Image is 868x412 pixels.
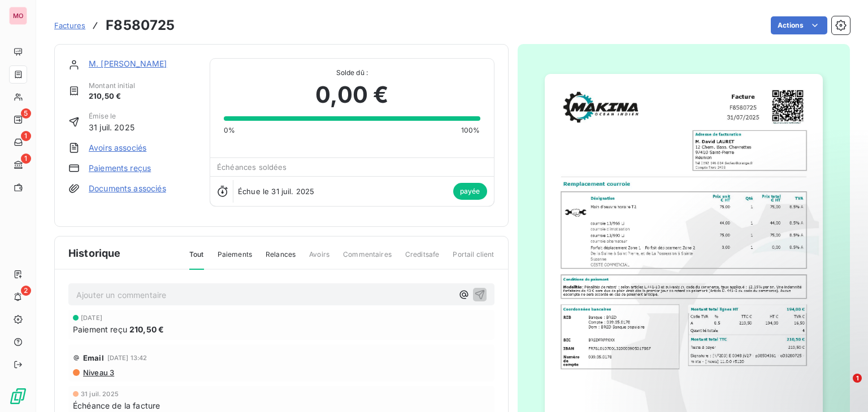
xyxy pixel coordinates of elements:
[82,368,114,377] span: Niveau 3
[238,187,314,196] span: Échue le 31 juil. 2025
[68,246,121,261] span: Historique
[89,163,151,174] a: Paiements reçus
[224,68,480,78] span: Solde dû :
[9,7,27,25] div: MO
[405,249,440,269] span: Creditsafe
[83,353,104,362] span: Email
[73,323,127,335] span: Paiement reçu
[129,323,164,335] span: 210,50 €
[21,108,31,119] span: 5
[266,249,296,269] span: Relances
[89,91,135,102] span: 210,50 €
[89,121,134,133] span: 31 juil. 2025
[21,286,31,296] span: 2
[89,111,134,121] span: Émise le
[21,154,31,164] span: 1
[217,163,287,172] span: Échéances soldées
[106,15,175,36] h3: F8580725
[54,21,85,30] span: Factures
[218,249,252,269] span: Paiements
[73,400,160,411] span: Échéance de la facture
[771,16,827,34] button: Actions
[9,387,27,405] img: Logo LeanPay
[224,125,235,135] span: 0%
[309,249,329,269] span: Avoirs
[343,249,392,269] span: Commentaires
[107,354,147,361] span: [DATE] 13:42
[89,81,135,91] span: Montant initial
[453,183,487,200] span: payée
[189,249,204,270] span: Tout
[54,20,85,31] a: Factures
[81,314,102,321] span: [DATE]
[81,391,119,397] span: 31 juil. 2025
[642,303,868,382] iframe: Intercom notifications message
[89,142,146,154] a: Avoirs associés
[461,125,480,135] span: 100%
[21,131,31,141] span: 1
[830,374,857,401] iframe: Intercom live chat
[853,374,862,383] span: 1
[89,59,167,68] a: M. [PERSON_NAME]
[89,183,166,194] a: Documents associés
[315,78,388,112] span: 0,00 €
[453,249,494,269] span: Portail client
